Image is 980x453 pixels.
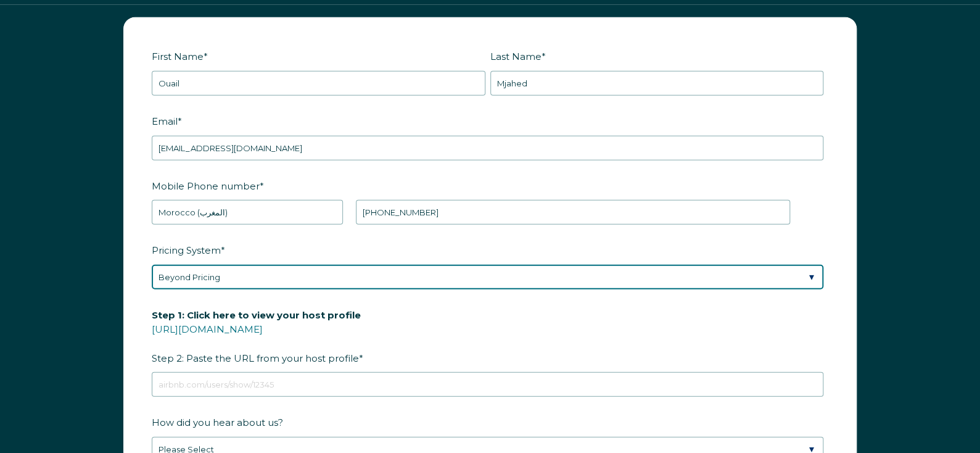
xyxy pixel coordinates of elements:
[152,372,823,397] input: airbnb.com/users/show/12345
[152,177,260,196] span: Mobile Phone number
[152,47,204,66] span: First Name
[152,112,178,131] span: Email
[490,47,541,66] span: Last Name
[152,241,221,260] span: Pricing System
[152,305,361,325] span: Step 1: Click here to view your host profile
[152,413,283,432] span: How did you hear about us?
[152,305,361,368] span: Step 2: Paste the URL from your host profile
[152,323,263,335] a: [URL][DOMAIN_NAME]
